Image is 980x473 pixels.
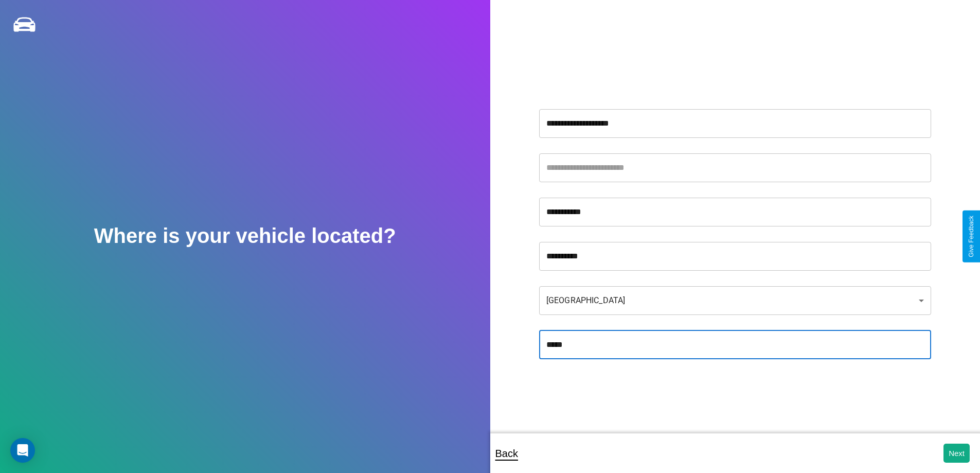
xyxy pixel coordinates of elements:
[10,438,35,463] div: Open Intercom Messenger
[968,216,975,257] div: Give Feedback
[943,444,970,463] button: Next
[539,286,931,315] div: [GEOGRAPHIC_DATA]
[495,444,518,463] p: Back
[94,224,396,248] h2: Where is your vehicle located?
